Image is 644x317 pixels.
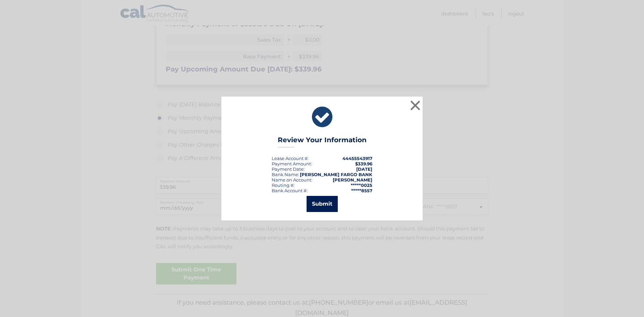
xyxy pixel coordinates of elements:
div: Payment Amount: [272,161,312,166]
h3: Review Your Information [278,136,367,148]
strong: [PERSON_NAME] FARGO BANK [300,172,372,177]
div: : [272,166,305,172]
button: × [409,99,422,112]
strong: [PERSON_NAME] [333,177,372,182]
span: $339.96 [355,161,372,166]
strong: 44455543917 [342,156,372,161]
button: Submit [307,196,338,212]
span: Payment Date [272,166,304,172]
div: Bank Name: [272,172,299,177]
div: Bank Account #: [272,188,308,193]
div: Lease Account #: [272,156,309,161]
div: Routing #: [272,182,294,188]
span: [DATE] [356,166,372,172]
div: Name on Account: [272,177,312,182]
